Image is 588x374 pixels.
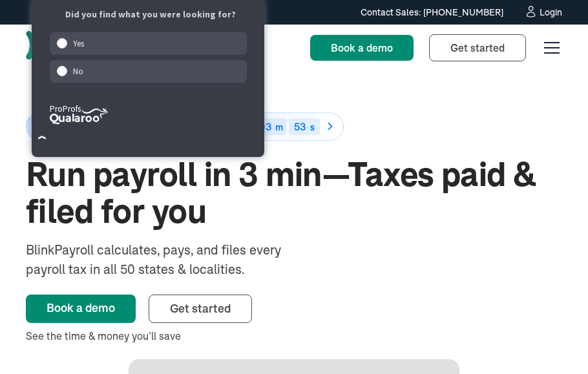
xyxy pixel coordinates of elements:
div: See the time & money you’ll save [26,328,562,344]
a: Get started [149,295,252,323]
div: No [50,60,247,83]
a: Get started [429,34,526,61]
h1: Run payroll in 3 min—Taxes paid & filed for you [26,156,562,230]
a: 50% off for 6 monthsEnds in49d11h03m53s [26,112,562,141]
div: BlinkPayroll calculates, pays, and files every payroll tax in all 50 states & localities. [26,240,315,279]
div: s [310,123,315,132]
div: Login [540,8,562,17]
div: Contact Sales: [PHONE_NUMBER] [361,6,503,19]
a: Login [524,5,562,19]
div: Yes [50,32,247,55]
a: Book a demo [26,295,136,323]
a: Book a demo [310,35,414,61]
iframe: Chat Widget [373,234,588,374]
a: ProProfs [50,118,108,128]
span: Book a demo [331,41,393,54]
div: m [275,123,283,132]
span: 03 [259,120,271,133]
button: Close Survey [32,127,53,149]
div: Did you find what you were looking for? [47,8,253,21]
span: Get started [170,301,231,316]
span: 53 [294,120,306,133]
div: menu [536,32,562,63]
a: home [26,31,160,65]
span: Get started [450,41,505,54]
tspan: ProProfs [50,103,81,114]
